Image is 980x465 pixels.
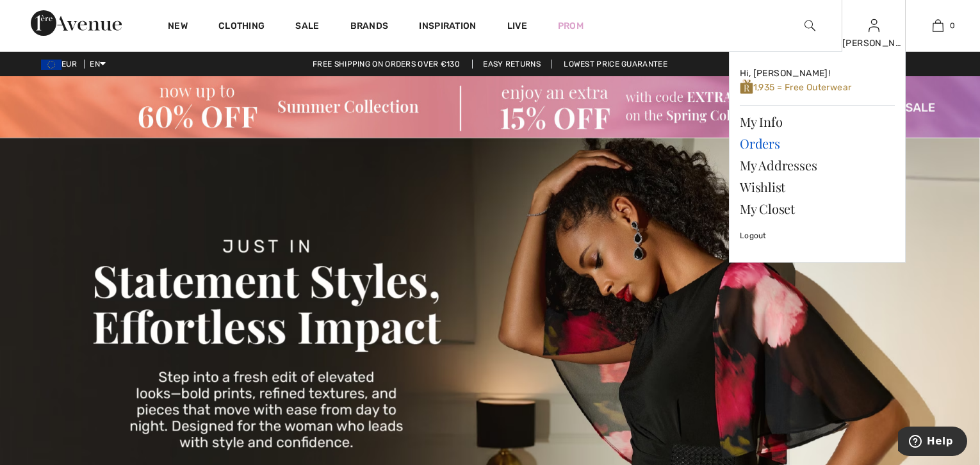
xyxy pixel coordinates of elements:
a: Hi, [PERSON_NAME]! 1,935 = Free Outerwear [740,62,895,100]
span: Hi, [PERSON_NAME]! [740,68,830,79]
a: My Info [740,111,895,133]
a: Lowest Price Guarantee [553,60,678,69]
a: Live [507,19,527,33]
a: My Closet [740,198,895,220]
a: Clothing [218,20,265,34]
img: loyalty_logo_r.svg [740,79,753,95]
span: EN [90,60,106,69]
span: 0 [950,20,955,31]
img: search the website [804,18,815,33]
img: Euro [41,60,61,70]
a: Prom [558,19,584,33]
a: Easy Returns [472,60,551,69]
img: My Info [869,18,879,33]
img: My Bag [933,18,943,33]
a: Orders [740,133,895,154]
a: Sign In [869,19,879,31]
span: 1,935 = Free Outerwear [740,82,851,93]
a: Free shipping on orders over €130 [302,60,470,69]
span: EUR [41,60,82,69]
a: 0 [906,18,969,33]
a: New [168,20,188,34]
iframe: Opens a widget where you can find more information [898,427,967,459]
a: Sale [295,20,319,34]
a: Wishlist [740,176,895,198]
span: Inspiration [419,20,476,34]
a: Logout [740,220,895,252]
a: My Addresses [740,154,895,176]
img: 1ère Avenue [31,10,122,36]
a: Brands [350,20,389,34]
div: [PERSON_NAME] [842,37,905,50]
